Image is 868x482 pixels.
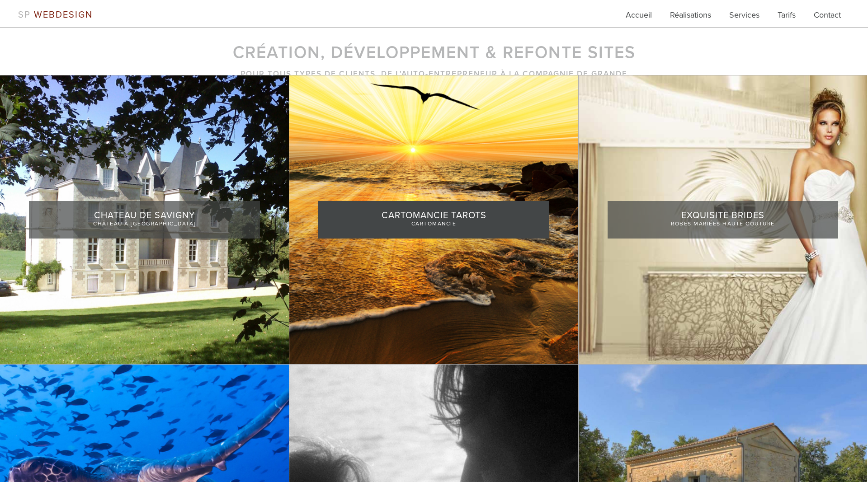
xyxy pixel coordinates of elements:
a: Réalisations [670,9,711,27]
a: Services [729,9,759,27]
a: SP WEBDESIGN [18,9,93,20]
a: Accueil [626,9,652,27]
a: Tarifs [778,9,796,27]
a: Contact [814,9,841,27]
span: WEBDESIGN [34,9,93,20]
span: SP [18,9,31,20]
